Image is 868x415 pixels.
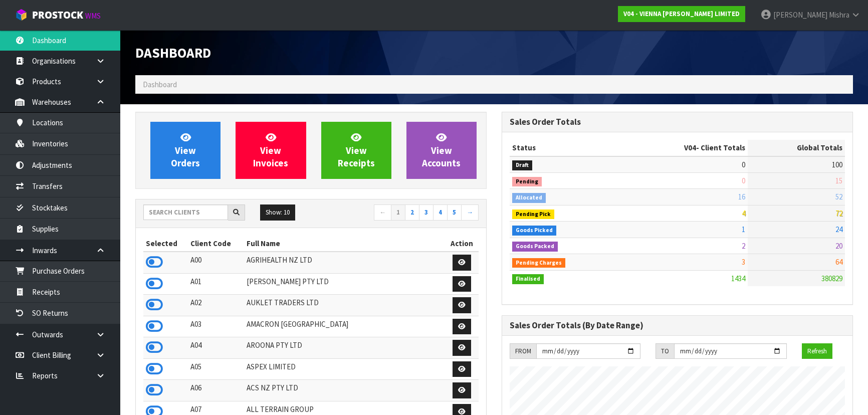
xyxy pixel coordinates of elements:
span: 3 [742,257,745,267]
span: 0 [742,160,745,169]
td: A05 [188,358,244,380]
span: 380829 [821,274,842,283]
td: ASPEX LIMITED [244,358,445,380]
td: A06 [188,380,244,401]
td: AGRIHEALTH NZ LTD [244,252,445,273]
td: AROONA PTY LTD [244,337,445,359]
span: 100 [832,160,842,169]
th: - Client Totals [621,140,748,156]
th: Client Code [188,236,244,252]
span: View Accounts [422,131,461,169]
input: Search clients [143,204,228,220]
th: Selected [143,236,188,252]
h3: Sales Order Totals [510,117,845,127]
span: Goods Picked [512,226,556,236]
span: Allocated [512,193,546,203]
span: 1434 [731,274,745,283]
a: ViewAccounts [406,122,477,179]
span: Pending [512,177,542,187]
a: 1 [391,204,405,221]
span: 72 [835,209,842,218]
div: FROM [510,343,536,359]
strong: V04 - VIENNA [PERSON_NAME] LIMITED [623,10,740,18]
span: 64 [835,257,842,267]
a: 4 [433,204,448,221]
td: A04 [188,337,244,359]
th: Action [445,236,479,252]
a: 2 [405,204,419,221]
span: 52 [835,192,842,201]
a: ViewOrders [150,122,221,179]
span: ProStock [32,9,83,22]
a: ViewReceipts [321,122,391,179]
span: 15 [835,176,842,185]
td: [PERSON_NAME] PTY LTD [244,273,445,295]
span: Dashboard [135,44,211,61]
h3: Sales Order Totals (By Date Range) [510,321,845,330]
button: Show: 10 [260,204,295,221]
span: Draft [512,160,532,170]
div: TO [656,343,674,359]
a: 5 [447,204,462,221]
span: View Receipts [338,131,375,169]
span: V04 [684,143,696,152]
span: View Invoices [253,131,288,169]
th: Global Totals [748,140,845,156]
button: Refresh [802,343,832,359]
td: A02 [188,295,244,316]
td: A00 [188,252,244,273]
span: 4 [742,209,745,218]
a: ← [374,204,391,221]
span: View Orders [171,131,200,169]
span: Mishra [829,10,849,20]
span: 20 [835,241,842,251]
span: Pending Charges [512,258,565,268]
nav: Page navigation [319,204,479,222]
a: → [461,204,479,221]
span: Finalised [512,274,544,284]
span: 16 [738,192,745,201]
a: 3 [419,204,433,221]
span: 24 [835,225,842,234]
td: AMACRON [GEOGRAPHIC_DATA] [244,316,445,337]
img: cube-alt.png [15,9,28,21]
span: Dashboard [143,80,177,89]
a: ViewInvoices [236,122,306,179]
span: [PERSON_NAME] [773,10,827,20]
td: AUKLET TRADERS LTD [244,295,445,316]
td: A01 [188,273,244,295]
td: A03 [188,316,244,337]
span: 0 [742,176,745,185]
span: 1 [742,225,745,234]
th: Full Name [244,236,445,252]
small: WMS [85,11,101,21]
span: Goods Packed [512,242,558,252]
th: Status [510,140,621,156]
span: 2 [742,241,745,251]
td: ACS NZ PTY LTD [244,380,445,401]
a: V04 - VIENNA [PERSON_NAME] LIMITED [618,6,745,22]
span: Pending Pick [512,210,554,220]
